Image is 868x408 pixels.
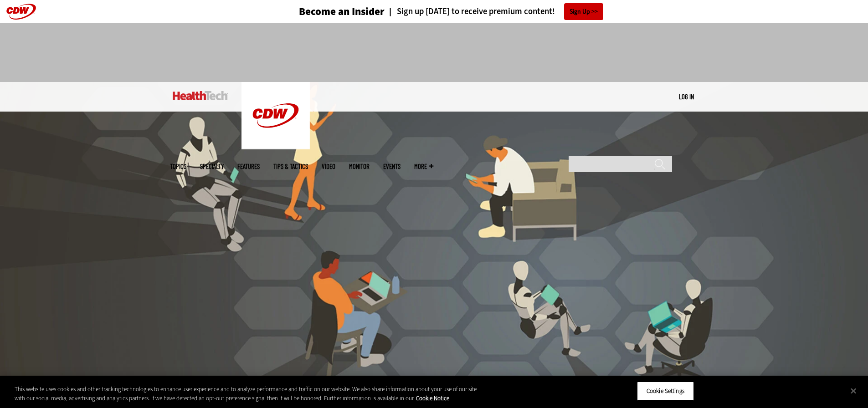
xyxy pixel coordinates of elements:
span: Specialty [200,163,224,170]
a: Events [383,163,401,170]
a: Video [322,163,335,170]
button: Close [843,381,863,401]
span: More [414,163,433,170]
a: Sign Up [564,3,603,20]
button: Cookie Settings [637,382,694,401]
iframe: advertisement [268,32,600,73]
div: User menu [679,92,694,102]
a: MonITor [349,163,370,170]
a: Become an Insider [265,6,385,17]
a: Tips & Tactics [273,163,308,170]
a: CDW [241,142,310,152]
img: Home [241,82,310,149]
a: More information about your privacy [416,394,449,402]
a: Sign up [DATE] to receive premium content! [385,7,555,16]
h3: Become an Insider [299,6,385,17]
img: Home [173,91,228,100]
div: This website uses cookies and other tracking technologies to enhance user experience and to analy... [15,385,478,403]
a: Features [237,163,260,170]
span: Topics [170,163,186,170]
a: Log in [679,92,694,101]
